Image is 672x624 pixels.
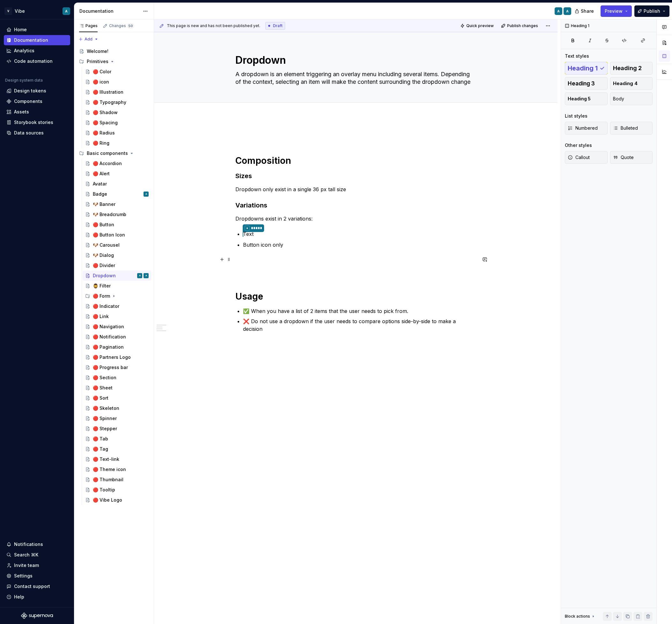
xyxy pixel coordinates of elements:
[93,201,115,207] div: 🐶 Banner
[93,272,116,279] div: Dropdown
[93,120,118,126] div: 🔴 Spacing
[14,573,33,579] div: Settings
[93,89,123,95] div: 🔴 Illustration
[243,307,476,315] p: ✅ When you have a list of 2 items that the user needs to pick from.
[613,96,624,102] span: Body
[93,456,119,462] div: 🔴 Text-link
[145,272,147,279] div: A
[83,413,151,424] a: 🔴 Spinner
[83,87,151,97] a: 🔴 Illustration
[234,53,475,68] textarea: Dropdown
[568,96,591,102] span: Heading 5
[83,281,151,291] a: 🧔‍♂️ Filter
[83,169,151,179] a: 🔴 Alert
[83,301,151,311] a: 🔴 Indicator
[93,99,126,105] div: 🔴 Typography
[83,107,151,118] a: 🔴 Shadow
[243,241,476,249] p: Button icon only
[4,56,70,66] a: Code automation
[93,79,109,85] div: 🔴 icon
[572,5,598,17] button: Share
[613,125,638,131] span: Bulleted
[93,374,116,381] div: 🔴 Section
[83,454,151,464] a: 🔴 Text-link
[610,122,653,134] button: Bulleted
[235,171,476,180] h3: Sizes
[93,109,118,116] div: 🔴 Shadow
[87,150,128,156] div: Basic components
[4,560,70,570] a: Invite team
[93,395,108,401] div: 🔴 Sort
[93,221,114,228] div: 🔴 Button
[83,444,151,454] a: 🔴 Tag
[4,86,70,96] a: Design tokens
[235,185,476,193] p: Dropdown only exist in a single 36 px tall size
[77,35,100,44] button: Add
[83,311,151,322] a: 🔴 Link
[83,128,151,138] a: 🔴 Radius
[14,562,39,569] div: Invite team
[87,48,108,54] div: Welcome!
[4,128,70,138] a: Data sources
[93,191,107,197] div: Badge
[77,46,151,505] div: Page tree
[93,130,115,136] div: 🔴 Radius
[93,140,109,146] div: 🔴 Ring
[93,252,114,258] div: 🐶 Dialog
[93,262,115,269] div: 🔴 Divider
[273,23,283,28] span: Draft
[83,118,151,128] a: 🔴 Spacing
[83,240,151,250] a: 🐶 Carousel
[565,151,608,164] button: Callout
[1,4,73,18] button: VVibeA
[21,613,53,619] a: Supernova Logo
[93,181,107,187] div: Avatar
[601,5,632,17] button: Preview
[14,98,42,105] div: Components
[4,107,70,117] a: Assets
[235,291,476,302] h1: Usage
[557,9,560,14] div: A
[14,88,46,94] div: Design tokens
[4,96,70,106] a: Components
[83,209,151,220] a: 🐶 Breadcrumb
[565,614,590,619] div: Block actions
[83,424,151,434] a: 🔴 Stepper
[83,158,151,169] a: 🔴 Accordion
[83,485,151,495] a: 🔴 Tooltip
[14,47,34,54] div: Analytics
[613,154,634,161] span: Quote
[634,5,669,17] button: Publish
[644,8,660,14] span: Publish
[93,242,120,248] div: 🐶 Carousel
[4,571,70,581] a: Settings
[167,23,260,28] span: This page is new and has not been published yet.
[565,142,592,149] div: Other styles
[83,179,151,189] a: Avatar
[83,97,151,107] a: 🔴 Typography
[4,46,70,56] a: Analytics
[610,151,653,164] button: Quote
[610,62,653,75] button: Heading 2
[83,220,151,230] a: 🔴 Button
[65,9,68,14] div: A
[4,7,12,15] div: V
[93,211,126,218] div: 🐶 Breadcrumb
[568,80,595,87] span: Heading 3
[93,466,126,473] div: 🔴 Theme icon
[14,552,38,558] div: Search ⌘K
[93,436,108,442] div: 🔴 Tab
[565,113,587,119] div: List styles
[14,119,53,126] div: Storybook stories
[83,332,151,342] a: 🔴 Notification
[610,92,653,105] button: Body
[83,77,151,87] a: 🔴 icon
[83,362,151,373] a: 🔴 Progress bar
[93,69,111,75] div: 🔴 Color
[93,354,131,360] div: 🔴 Partners Logo
[499,21,541,30] button: Publish changes
[83,67,151,77] a: 🔴 Color
[14,58,53,64] div: Code automation
[565,92,608,105] button: Heading 5
[243,230,476,238] p: Text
